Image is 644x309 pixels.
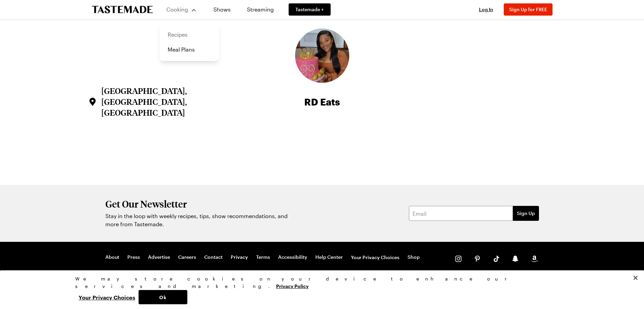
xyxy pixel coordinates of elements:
a: Terms [256,254,270,261]
span: Cooking [166,6,188,13]
nav: Footer [105,254,420,261]
a: To Tastemade Home Page [92,6,153,14]
button: Log In [473,6,500,13]
button: Cooking [166,1,197,18]
a: Accessibility [278,254,307,261]
button: Sign Up [513,206,539,221]
a: Press [127,254,140,261]
img: Profile picture [295,28,349,83]
a: About [105,254,119,261]
a: Careers [178,254,196,261]
div: Cooking [160,23,219,61]
input: Email [409,206,513,221]
div: We may store cookies on your device to enhance our services and marketing. [75,275,563,290]
h2: Get Our Newsletter [105,198,292,209]
div: Privacy [75,275,563,304]
button: Your Privacy Choices [351,254,399,261]
button: Expand profile picture [295,28,349,83]
p: Stay in the loop with weekly recipes, tips, show recommendations, and more from Tastemade. [105,212,292,228]
button: Sign Up for FREE [504,3,553,16]
h1: RD Eats [304,95,340,109]
span: Tastemade + [295,6,324,13]
a: Shop [408,254,420,261]
span: Log In [479,6,493,12]
span: Sign Up for FREE [509,6,547,12]
button: Your Privacy Choices [75,290,139,304]
button: Ok [139,290,187,304]
a: Contact [204,254,223,261]
a: Meal Plans [164,42,215,57]
a: More information about your privacy, opens in a new tab [276,283,309,289]
span: Sign Up [517,210,535,217]
a: Privacy [231,254,248,261]
a: Recipes [164,27,215,42]
a: Advertise [148,254,170,261]
button: Close [628,270,643,285]
span: [GEOGRAPHIC_DATA], [GEOGRAPHIC_DATA], [GEOGRAPHIC_DATA] [101,85,204,118]
a: Tastemade + [289,3,331,16]
a: Help Center [315,254,343,261]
